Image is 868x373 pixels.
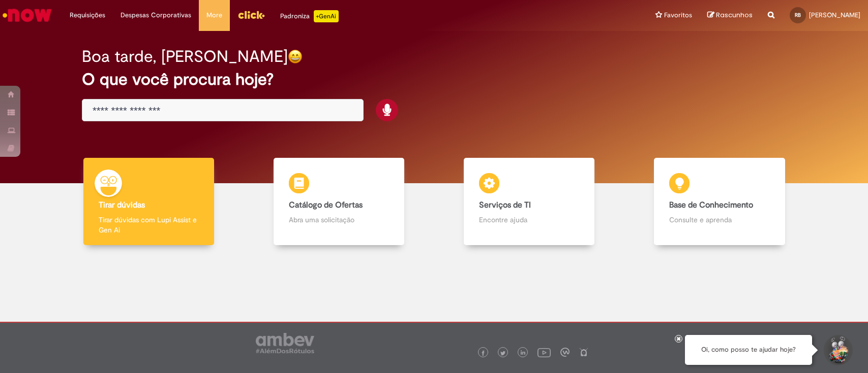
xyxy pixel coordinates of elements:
img: logo_footer_facebook.png [481,351,486,356]
b: Catálogo de Ofertas [289,200,363,210]
h2: O que você procura hoje? [82,71,786,88]
a: Catálogo de Ofertas Abra uma solicitação [244,158,434,246]
button: Iniciar Conversa de Suporte [822,335,853,365]
a: Tirar dúvidas Tirar dúvidas com Lupi Assist e Gen Ai [53,158,244,246]
img: logo_footer_linkedin.png [521,350,526,356]
span: More [206,10,222,20]
div: Padroniza [280,10,339,22]
p: Abra uma solicitação [289,215,389,225]
a: Rascunhos [707,11,753,20]
b: Base de Conhecimento [669,200,753,210]
span: RB [795,12,801,18]
span: Despesas Corporativas [121,10,191,20]
span: Requisições [70,10,105,20]
a: Serviços de TI Encontre ajuda [434,158,624,246]
img: happy-face.png [288,49,303,64]
span: Rascunhos [716,10,753,20]
img: logo_footer_youtube.png [537,346,551,359]
p: Encontre ajuda [479,215,579,225]
div: Oi, como posso te ajudar hoje? [685,335,812,365]
span: Favoritos [664,10,692,20]
img: logo_footer_naosei.png [579,348,588,357]
p: Consulte e aprenda [669,215,769,225]
a: Base de Conhecimento Consulte e aprenda [624,158,815,246]
h2: Boa tarde, [PERSON_NAME] [82,48,288,65]
img: logo_footer_workplace.png [560,348,570,357]
img: ServiceNow [1,5,53,25]
p: Tirar dúvidas com Lupi Assist e Gen Ai [99,215,199,235]
span: [PERSON_NAME] [809,11,860,19]
p: +GenAi [314,10,339,22]
img: logo_footer_twitter.png [500,351,505,356]
b: Serviços de TI [479,200,531,210]
b: Tirar dúvidas [99,200,145,210]
img: click_logo_yellow_360x200.png [237,7,265,22]
img: logo_footer_ambev_rotulo_gray.png [256,333,314,353]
